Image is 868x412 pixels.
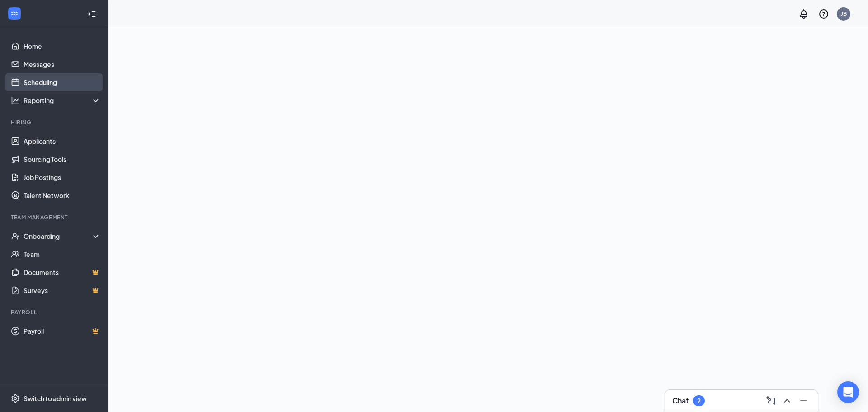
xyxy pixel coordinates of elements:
[818,9,829,19] svg: QuestionInfo
[24,186,101,204] a: Talent Network
[798,9,809,19] svg: Notifications
[24,232,93,241] div: Onboarding
[697,397,701,405] div: 2
[24,394,87,403] div: Switch to admin view
[764,393,778,408] button: ComposeMessage
[24,73,101,91] a: Scheduling
[24,168,101,186] a: Job Postings
[796,393,811,408] button: Minimize
[780,393,794,408] button: ChevronUp
[11,394,20,403] svg: Settings
[11,232,20,241] svg: UserCheck
[24,245,101,263] a: Team
[87,9,96,19] svg: Collapse
[672,396,689,406] h3: Chat
[10,9,19,18] svg: WorkstreamLogo
[782,395,793,406] svg: ChevronUp
[24,37,101,55] a: Home
[765,395,776,406] svg: ComposeMessage
[24,322,101,340] a: PayrollCrown
[24,55,101,73] a: Messages
[11,96,20,105] svg: Analysis
[11,118,99,126] div: Hiring
[24,281,101,299] a: SurveysCrown
[24,263,101,281] a: DocumentsCrown
[11,308,99,316] div: Payroll
[24,96,101,105] div: Reporting
[24,132,101,150] a: Applicants
[24,150,101,168] a: Sourcing Tools
[837,381,859,403] div: Open Intercom Messenger
[841,10,847,18] div: JB
[11,213,99,221] div: Team Management
[798,395,809,406] svg: Minimize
